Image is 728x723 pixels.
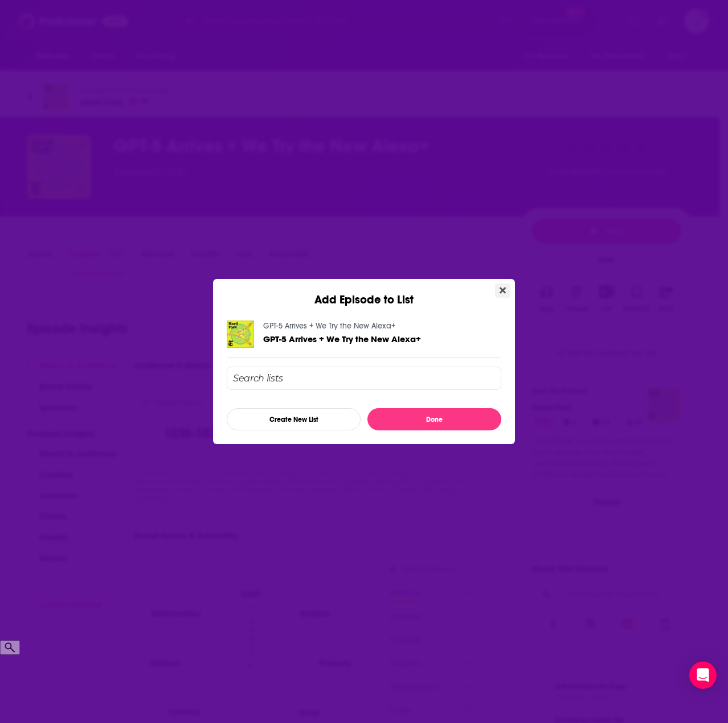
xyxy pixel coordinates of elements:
[263,321,395,331] a: GPT-5 Arrives + We Try the New Alexa+
[227,408,361,430] button: Create New List
[263,334,421,344] span: GPT-5 Arrives + We Try the New Alexa+
[227,367,501,390] input: Search lists
[367,408,501,430] button: Done
[227,367,501,430] div: Add Episode To List
[495,284,510,298] button: Close
[689,662,717,689] div: Open Intercom Messenger
[263,334,421,344] a: GPT-5 Arrives + We Try the New Alexa+
[227,321,254,348] img: GPT-5 Arrives + We Try the New Alexa+
[213,279,515,307] div: Add Episode to List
